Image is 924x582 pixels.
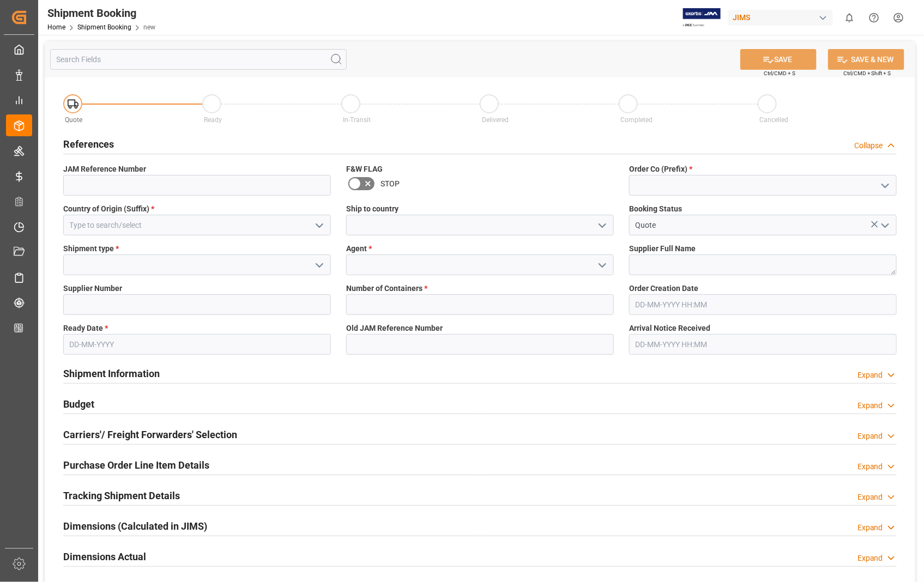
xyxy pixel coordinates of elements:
div: Expand [857,492,883,503]
h2: Shipment Information [63,366,160,381]
div: Expand [857,400,883,411]
span: Supplier Number [63,283,122,294]
span: Quote [65,116,83,124]
span: Ctrl/CMD + Shift + S [843,69,891,77]
h2: Dimensions (Calculated in JIMS) [63,519,207,533]
div: Shipment Booking [47,5,155,21]
div: Expand [857,431,883,442]
div: Expand [857,369,883,381]
span: Delivered [482,116,509,124]
span: Agent [346,243,372,254]
input: DD-MM-YYYY [63,334,331,355]
span: Supplier Full Name [629,243,696,254]
span: Ready [204,116,222,124]
div: Expand [857,522,883,533]
input: Type to search/select [63,215,331,235]
div: Collapse [854,140,883,151]
img: Exertis%20JAM%20-%20Email%20Logo.jpg_1722504956.jpg [683,8,721,27]
button: open menu [310,217,327,234]
span: STOP [381,178,400,190]
button: show 0 new notifications [837,5,862,30]
button: SAVE & NEW [828,49,904,70]
span: F&W FLAG [346,163,383,175]
span: Ready Date [63,323,108,334]
span: Ctrl/CMD + S [764,69,795,77]
input: Search Fields [50,49,347,70]
span: Booking Status [629,203,682,215]
div: JIMS [728,10,833,26]
h2: References [63,137,114,151]
button: SAVE [740,49,817,70]
a: Home [47,23,65,31]
button: open menu [876,177,892,194]
h2: Budget [63,397,94,411]
span: Arrival Notice Received [629,323,710,334]
span: Ship to country [346,203,398,215]
button: open menu [593,217,609,234]
span: Number of Containers [346,283,427,294]
button: open menu [593,257,609,274]
span: Order Co (Prefix) [629,163,692,175]
div: Expand [857,553,883,564]
div: Expand [857,461,883,472]
input: DD-MM-YYYY HH:MM [629,294,897,315]
h2: Dimensions Actual [63,549,146,564]
span: Old JAM Reference Number [346,323,443,334]
input: DD-MM-YYYY HH:MM [629,334,897,355]
h2: Carriers'/ Freight Forwarders' Selection [63,427,237,442]
button: open menu [876,217,892,234]
span: Shipment type [63,243,119,254]
span: In-Transit [343,116,371,124]
span: JAM Reference Number [63,163,146,175]
a: Shipment Booking [77,23,131,31]
span: Order Creation Date [629,283,698,294]
button: open menu [310,257,327,274]
button: Help Center [862,5,886,30]
button: JIMS [728,7,837,28]
h2: Tracking Shipment Details [63,488,180,503]
span: Country of Origin (Suffix) [63,203,154,215]
span: Cancelled [760,116,789,124]
span: Completed [621,116,653,124]
h2: Purchase Order Line Item Details [63,458,209,472]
